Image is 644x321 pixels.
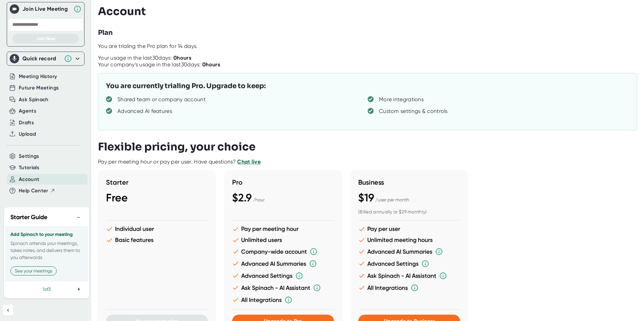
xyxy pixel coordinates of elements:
div: Quick record [22,55,61,62]
li: Pay per meeting hour [232,226,334,233]
span: / user per month [375,197,409,202]
button: Agents [19,107,36,115]
div: Your usage in the last 30 days: [98,55,191,61]
h2: Starter Guide [10,213,47,222]
button: Collapse sidebar [3,305,13,316]
div: Custom settings & controls [379,108,448,115]
li: Ask Spinach - AI Assistant [232,284,334,292]
div: (Billed annually or $29 monthly) [358,209,460,215]
div: Join Live MeetingJoin Live Meeting [10,2,82,16]
div: Join Live Meeting [22,6,70,12]
button: Upload [19,130,36,138]
button: Settings [19,152,39,160]
span: $19 [358,191,374,204]
h3: You are currently trialing Pro. Upgrade to keep: [106,81,266,91]
div: Pay per meeting hour or pay per user. Have questions? [98,158,261,165]
span: / hour [253,197,265,202]
span: 1 of 3 [43,286,51,292]
span: $2.9 [232,191,252,204]
li: Advanced AI Summaries [358,248,460,256]
li: Unlimited users [232,237,334,244]
h3: Starter [106,178,208,186]
button: See your meetings [10,266,57,275]
span: Join Now [36,36,55,42]
button: Help Center [19,187,55,195]
span: Help Center [19,187,48,195]
li: Advanced Settings [232,272,334,280]
div: Shared team or company account [117,96,206,103]
button: Tutorials [19,164,39,172]
p: Spinach attends your meetings, takes notes, and delivers them to you afterwards [10,240,83,261]
b: 0 hours [173,55,191,61]
li: Ask Spinach - AI Assistant [358,272,460,280]
div: More integrations [379,96,424,103]
li: Advanced Settings [358,260,460,268]
li: Company-wide account [232,248,334,256]
li: All Integrations [232,296,334,304]
div: You are trialing the Pro plan for 14 days. [98,43,644,50]
h3: Plan [98,28,113,38]
h3: Flexible pricing, your choice [98,140,256,153]
a: Chat live [237,158,261,165]
div: Quick record [10,52,82,65]
button: − [74,212,83,222]
button: Ask Spinach [19,96,49,104]
div: Your company's usage in the last 30 days: [98,61,220,68]
button: Drafts [19,119,34,127]
h3: Add Spinach to your meeting [10,232,83,237]
li: Advanced AI Summaries [232,260,334,268]
li: Unlimited meeting hours [358,237,460,244]
b: 0 hours [202,61,220,68]
h3: Pro [232,178,334,186]
div: Advanced AI features [117,108,172,115]
h3: Business [358,178,460,186]
li: Pay per user [358,226,460,233]
img: Join Live Meeting [11,6,18,12]
li: All Integrations [358,284,460,292]
button: Future Meetings [19,84,59,92]
h3: Account [98,5,146,18]
button: Account [19,176,39,183]
button: Meeting History [19,73,57,80]
li: Individual user [106,226,208,233]
li: Basic features [106,237,208,244]
button: Join Now [12,34,79,44]
span: Free [106,191,128,204]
